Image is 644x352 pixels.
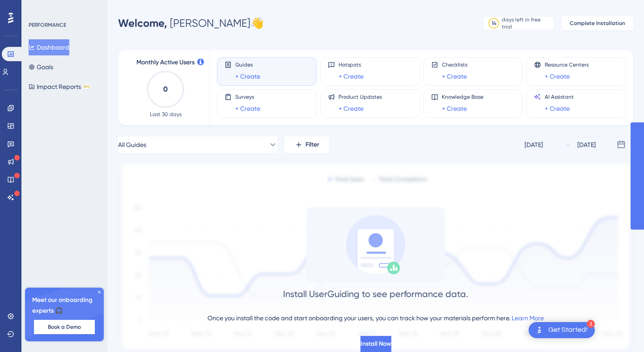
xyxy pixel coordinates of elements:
[570,20,625,27] span: Complete Installation
[235,61,260,68] span: Guides
[360,339,391,349] span: Install Now
[163,85,168,93] text: 0
[339,61,364,68] span: Hotspots
[491,20,496,27] div: 14
[587,320,595,328] div: 3
[235,71,260,82] a: + Create
[545,61,589,68] span: Resource Centers
[118,139,146,150] span: All Guides
[548,325,588,335] div: Get Started!
[339,103,364,114] a: + Create
[545,71,570,82] a: + Create
[118,17,167,29] span: Welcome,
[284,136,329,154] button: Filter
[502,16,551,30] div: days left in free trial
[525,139,543,150] div: [DATE]
[577,139,596,150] div: [DATE]
[283,288,468,300] div: Install UserGuiding to see performance data.
[208,313,544,323] div: Once you install the code and start onboarding your users, you can track how your materials perfo...
[512,314,544,322] a: Learn More
[545,93,574,101] span: AI Assistant
[118,16,264,30] div: [PERSON_NAME] 👋
[545,103,570,114] a: + Create
[442,71,467,82] a: + Create
[235,93,260,101] span: Surveys
[32,295,97,316] span: Meet our onboarding experts 🎧
[442,93,483,101] span: Knowledge Base
[48,323,81,331] span: Book a Demo
[339,71,364,82] a: + Create
[34,320,95,334] button: Book a Demo
[150,111,182,118] span: Last 30 days
[29,21,66,29] div: PERFORMANCE
[235,103,260,114] a: + Create
[360,336,391,352] button: Install Now
[442,103,467,114] a: + Create
[442,61,467,68] span: Checklists
[305,139,319,150] span: Filter
[534,325,545,335] img: launcher-image-alternative-text
[29,39,69,55] button: Dashboard
[83,84,91,89] div: BETA
[29,59,53,75] button: Goals
[339,93,382,101] span: Product Updates
[136,57,195,68] span: Monthly Active Users
[529,322,595,338] div: Open Get Started! checklist, remaining modules: 3
[29,79,91,95] button: Impact ReportsBETA
[562,16,633,30] button: Complete Installation
[118,136,277,154] button: All Guides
